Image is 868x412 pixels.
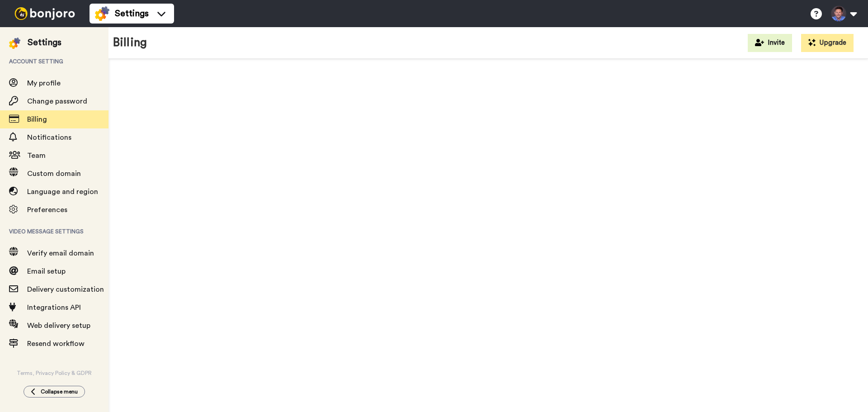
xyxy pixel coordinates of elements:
[27,206,67,213] span: Preferences
[95,6,109,21] img: settings-colored.svg
[27,340,85,347] span: Resend workflow
[27,304,81,311] span: Integrations API
[801,34,854,52] button: Upgrade
[27,268,66,275] span: Email setup
[27,286,104,293] span: Delivery customization
[27,188,98,195] span: Language and region
[11,7,79,20] img: bj-logo-header-white.svg
[27,116,47,123] span: Billing
[41,388,78,395] span: Collapse menu
[24,386,85,398] button: Collapse menu
[748,34,792,52] button: Invite
[27,134,71,141] span: Notifications
[27,322,90,329] span: Web delivery setup
[9,38,20,49] img: settings-colored.svg
[115,7,149,20] span: Settings
[27,152,46,159] span: Team
[27,98,87,105] span: Change password
[27,250,94,257] span: Verify email domain
[27,170,81,177] span: Custom domain
[113,36,147,49] h1: Billing
[27,80,61,87] span: My profile
[28,36,61,49] div: Settings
